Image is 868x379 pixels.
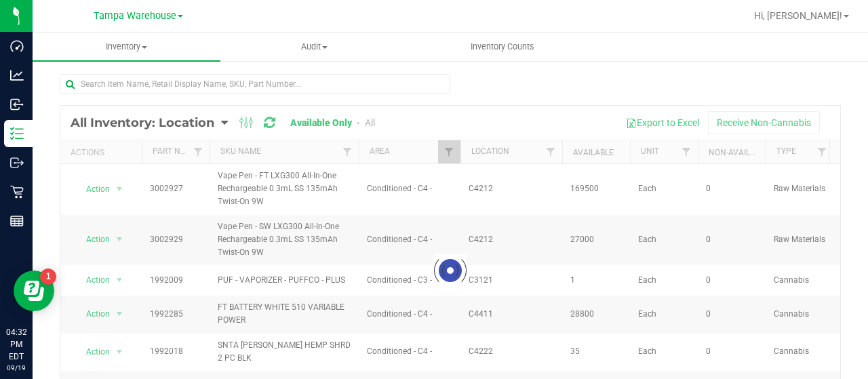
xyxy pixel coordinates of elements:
inline-svg: Analytics [10,68,24,82]
inline-svg: Outbound [10,156,24,169]
span: Tampa Warehouse [94,10,176,22]
input: Search Item Name, Retail Display Name, SKU, Part Number... [60,74,450,94]
span: Inventory Counts [452,41,553,53]
span: Audit [221,41,408,53]
inline-svg: Inventory [10,127,24,140]
a: Inventory Counts [408,33,596,61]
p: 09/19 [6,363,26,373]
p: 04:32 PM EDT [6,326,26,363]
span: Inventory [33,41,220,53]
inline-svg: Retail [10,185,24,199]
inline-svg: Dashboard [10,39,24,53]
inline-svg: Inbound [10,98,24,111]
inline-svg: Reports [10,214,24,228]
a: Inventory [33,33,220,61]
iframe: Resource center unread badge [40,268,56,285]
span: Hi, [PERSON_NAME]! [754,10,842,21]
iframe: Resource center [14,271,54,311]
a: Audit [220,33,408,61]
